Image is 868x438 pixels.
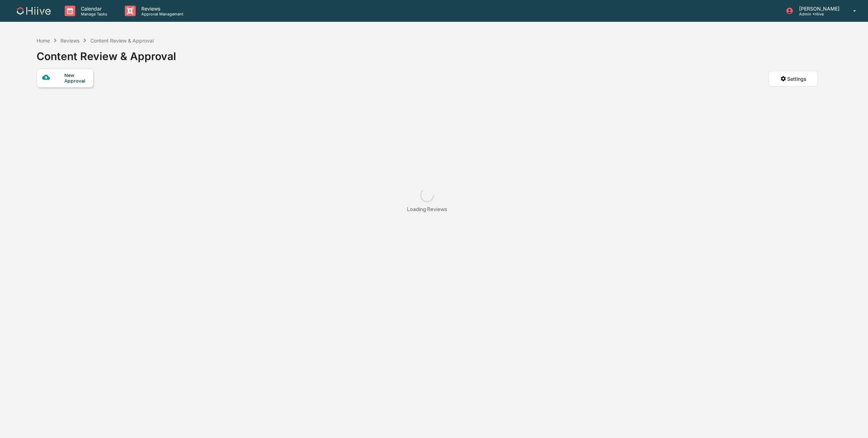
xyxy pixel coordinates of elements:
[17,7,51,15] img: logo
[64,72,88,84] div: New Approval
[37,38,50,44] div: Home
[793,12,843,17] p: Admin • Hiive
[769,71,818,86] button: Settings
[75,6,111,12] p: Calendar
[136,12,187,17] p: Approval Management
[70,39,85,44] span: Pylon
[75,12,111,17] p: Manage Tasks
[136,6,187,12] p: Reviews
[90,38,154,44] div: Content Review & Approval
[793,6,843,12] p: [PERSON_NAME]
[37,44,176,63] div: Content Review & Approval
[60,38,79,44] div: Reviews
[50,38,85,44] a: Powered byPylon
[407,206,447,213] div: Loading Reviews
